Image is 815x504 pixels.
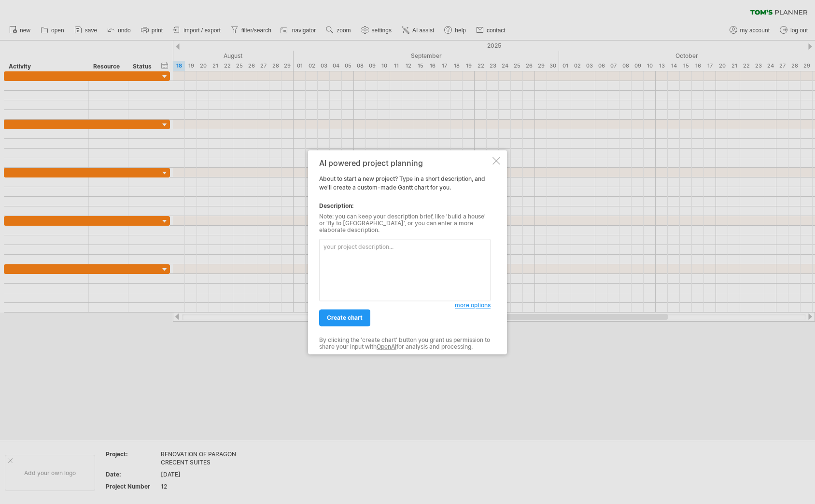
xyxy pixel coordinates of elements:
[319,159,491,167] div: AI powered project planning
[327,314,363,321] span: create chart
[319,159,491,345] div: About to start a new project? Type in a short description, and we'll create a custom-made Gantt c...
[319,309,370,326] a: create chart
[377,343,396,351] a: OpenAI
[455,301,491,309] span: more options
[319,202,491,210] div: Description:
[319,337,491,351] div: By clicking the 'create chart' button you grant us permission to share your input with for analys...
[455,301,491,310] a: more options
[319,213,491,234] div: Note: you can keep your description brief, like 'build a house' or 'fly to [GEOGRAPHIC_DATA]', or...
